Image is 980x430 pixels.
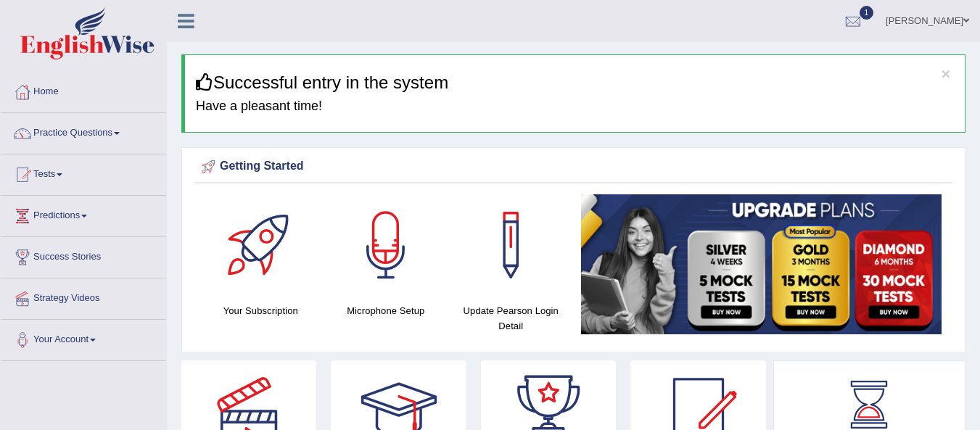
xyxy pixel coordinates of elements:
[456,303,567,334] h4: Update Pearson Login Detail
[1,320,166,356] a: Your Account
[1,72,166,108] a: Home
[581,194,942,334] img: small5.jpg
[1,237,166,273] a: Success Stories
[860,6,874,20] span: 1
[198,156,949,178] div: Getting Started
[1,196,166,232] a: Predictions
[1,278,166,315] a: Strategy Videos
[205,303,316,318] h4: Your Subscription
[196,73,954,92] h3: Successful entry in the system
[1,113,166,149] a: Practice Questions
[1,154,166,191] a: Tests
[942,66,950,81] button: ×
[331,303,442,318] h4: Microphone Setup
[196,99,954,114] h4: Have a pleasant time!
